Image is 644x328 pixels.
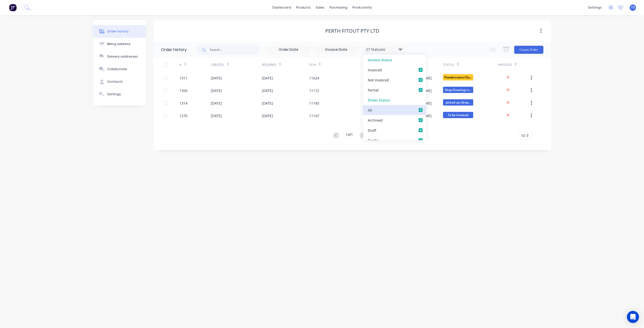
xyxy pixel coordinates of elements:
[443,58,498,72] div: Status
[262,75,273,81] div: [DATE]
[211,75,222,81] div: [DATE]
[93,88,146,101] button: Settings
[498,63,512,67] div: Invoiced
[368,107,372,113] div: All
[211,101,222,106] div: [DATE]
[363,55,426,65] div: Invoice Status
[309,58,364,72] div: PO #
[368,137,378,143] div: Quote
[443,99,473,106] span: picked up /drop...
[179,88,187,93] div: 1350
[309,63,316,67] div: PO #
[179,75,187,81] div: 1311
[309,101,319,106] div: 11185
[363,95,426,105] div: Order Status
[107,67,127,71] div: Collaborate
[262,113,273,118] div: [DATE]
[368,77,389,82] div: Not Invoiced
[267,46,310,54] input: Order Date
[107,42,131,46] div: Billing address
[631,5,635,10] span: TD
[211,58,262,72] div: Created
[262,58,309,72] div: Required
[210,45,260,55] input: Search...
[368,67,382,72] div: Invoiced
[262,88,273,93] div: [DATE]
[325,28,379,34] div: Perth Fitout PTY LTD
[270,4,294,11] a: dashboard
[179,58,211,72] div: #
[443,112,473,118] span: To be invoiced
[309,75,319,81] div: 11624
[315,46,357,54] input: Invoice Date
[93,25,146,38] button: Order history
[93,50,146,63] button: Delivery addresses
[211,88,222,93] div: [DATE]
[107,92,121,97] div: Settings
[107,29,129,34] div: Order history
[327,4,350,11] div: purchasing
[262,63,276,67] div: Required
[498,58,530,72] div: Invoiced
[107,54,138,59] div: Delivery addresses
[350,4,374,11] div: productivity
[346,132,353,139] div: 1 of 1
[161,47,187,53] div: Order history
[93,38,146,50] button: Billing address
[309,88,319,93] div: 11172
[443,74,473,80] span: Powdercoater/Ga...
[93,75,146,88] button: Contacts
[294,4,313,11] div: products
[211,113,222,118] div: [DATE]
[368,127,376,133] div: Draft
[107,79,123,84] div: Contacts
[368,117,383,123] div: Archived
[313,4,327,11] div: sales
[521,133,525,138] span: 10
[585,4,604,11] div: settings
[179,101,187,106] div: 1314
[9,4,17,11] img: Factory
[443,63,454,67] div: Status
[443,87,473,93] span: Shop Drawings a...
[179,63,181,67] div: #
[211,63,224,67] div: Created
[93,63,146,75] button: Collaborate
[179,113,187,118] div: 1270
[627,311,639,323] div: Open Intercom Messenger
[309,113,319,118] div: 11147
[262,101,273,106] div: [DATE]
[368,87,379,92] div: Partial
[363,47,405,52] div: 27 Statuses
[514,46,543,54] button: Create Order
